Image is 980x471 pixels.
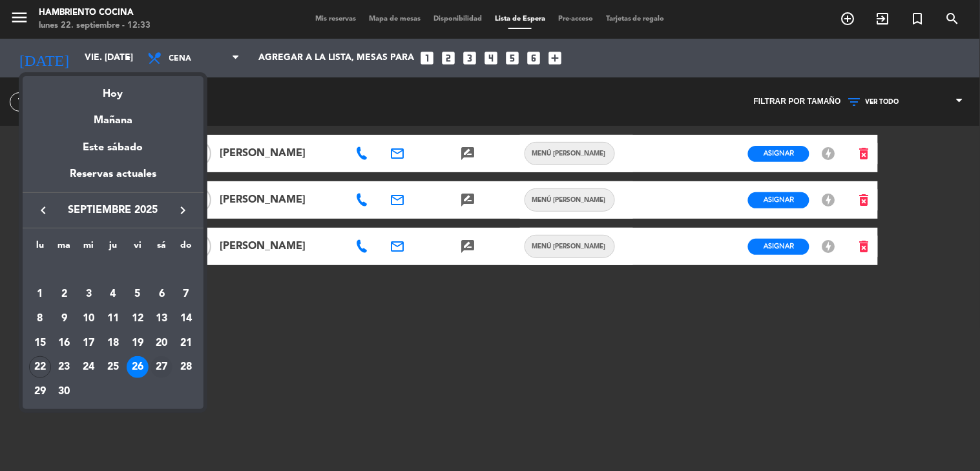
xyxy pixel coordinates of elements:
td: 6 de septiembre de 2025 [150,282,174,306]
td: 30 de septiembre de 2025 [52,379,77,404]
div: 1 [29,283,51,305]
td: 18 de septiembre de 2025 [101,331,125,356]
td: 8 de septiembre de 2025 [28,306,52,331]
th: martes [52,238,77,258]
div: 26 [127,356,149,378]
div: 24 [78,356,99,378]
td: 5 de septiembre de 2025 [125,282,150,306]
td: 10 de septiembre de 2025 [76,306,101,331]
td: 17 de septiembre de 2025 [76,331,101,356]
td: 19 de septiembre de 2025 [125,331,150,356]
td: 21 de septiembre de 2025 [174,331,198,356]
td: 16 de septiembre de 2025 [52,331,77,356]
th: miércoles [76,238,101,258]
div: 21 [175,332,197,354]
div: 17 [78,332,99,354]
td: 1 de septiembre de 2025 [28,282,52,306]
div: 29 [29,381,51,403]
div: 19 [127,332,149,354]
div: Reservas actuales [23,166,203,192]
div: 23 [54,356,76,378]
td: 24 de septiembre de 2025 [76,355,101,379]
div: 5 [127,283,149,305]
div: 2 [54,283,76,305]
div: 4 [102,283,124,305]
td: 7 de septiembre de 2025 [174,282,198,306]
td: 27 de septiembre de 2025 [150,355,174,379]
td: 22 de septiembre de 2025 [28,355,52,379]
td: 11 de septiembre de 2025 [101,306,125,331]
th: viernes [125,238,150,258]
div: Mañana [23,103,203,129]
td: 13 de septiembre de 2025 [150,306,174,331]
div: Hoy [23,76,203,103]
td: SEP. [28,258,198,283]
div: 10 [78,308,99,330]
td: 29 de septiembre de 2025 [28,379,52,404]
div: 8 [29,308,51,330]
div: 11 [102,308,124,330]
i: keyboard_arrow_left [36,203,51,218]
div: 13 [151,308,172,330]
td: 9 de septiembre de 2025 [52,306,77,331]
div: 16 [54,332,76,354]
td: 2 de septiembre de 2025 [52,282,77,306]
div: 25 [102,356,124,378]
div: 18 [102,332,124,354]
div: 20 [151,332,172,354]
div: 14 [175,308,197,330]
td: 12 de septiembre de 2025 [125,306,150,331]
td: 26 de septiembre de 2025 [125,355,150,379]
td: 25 de septiembre de 2025 [101,355,125,379]
div: 12 [127,308,149,330]
div: 15 [29,332,51,354]
div: 6 [151,283,172,305]
div: Este sábado [23,130,203,166]
button: keyboard_arrow_left [32,202,55,219]
div: 30 [54,381,76,403]
div: 7 [175,283,197,305]
th: sábado [150,238,174,258]
div: 27 [151,356,172,378]
div: 22 [29,356,51,378]
td: 4 de septiembre de 2025 [101,282,125,306]
th: domingo [174,238,198,258]
i: keyboard_arrow_right [175,203,191,218]
td: 23 de septiembre de 2025 [52,355,77,379]
td: 20 de septiembre de 2025 [150,331,174,356]
td: 15 de septiembre de 2025 [28,331,52,356]
div: 3 [78,283,99,305]
td: 14 de septiembre de 2025 [174,306,198,331]
th: jueves [101,238,125,258]
div: 9 [54,308,76,330]
th: lunes [28,238,52,258]
div: 28 [175,356,197,378]
button: keyboard_arrow_right [171,202,194,219]
td: 28 de septiembre de 2025 [174,355,198,379]
td: 3 de septiembre de 2025 [76,282,101,306]
span: septiembre 2025 [55,202,171,219]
